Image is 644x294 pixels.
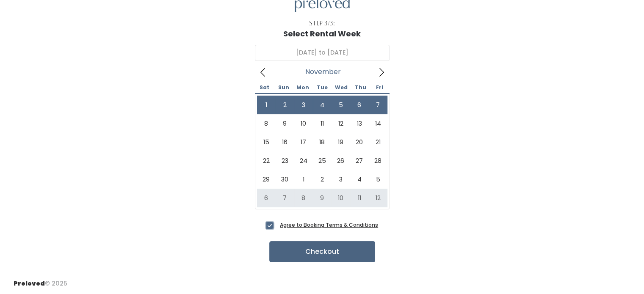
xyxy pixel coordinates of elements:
span: November 12, 2025 [332,114,350,133]
span: Thu [351,85,370,90]
span: December 6, 2025 [257,189,276,207]
span: November [305,70,341,74]
span: November 29, 2025 [257,170,276,189]
span: November 3, 2025 [294,96,313,114]
span: November 21, 2025 [369,133,387,151]
span: November 17, 2025 [294,133,313,151]
span: November 15, 2025 [257,133,276,151]
span: November 25, 2025 [313,151,332,170]
span: December 12, 2025 [369,189,387,207]
span: December 7, 2025 [276,189,294,207]
span: November 22, 2025 [257,151,276,170]
span: November 11, 2025 [313,114,332,133]
span: November 9, 2025 [276,114,294,133]
span: Sun [274,85,293,90]
span: November 13, 2025 [350,114,369,133]
div: Step 3/3: [309,19,335,28]
span: November 30, 2025 [276,170,294,189]
span: November 10, 2025 [294,114,313,133]
span: Fri [370,85,389,90]
span: Wed [332,85,351,90]
a: Agree to Booking Terms & Conditions [280,221,378,228]
span: November 2, 2025 [276,96,294,114]
span: November 19, 2025 [332,133,350,151]
span: November 5, 2025 [332,96,350,114]
input: Select week [255,45,390,61]
span: November 27, 2025 [350,151,369,170]
span: December 10, 2025 [332,189,350,207]
span: November 7, 2025 [369,96,387,114]
span: December 1, 2025 [294,170,313,189]
span: November 20, 2025 [350,133,369,151]
span: November 4, 2025 [313,96,332,114]
span: November 1, 2025 [257,96,276,114]
span: November 23, 2025 [276,151,294,170]
span: December 9, 2025 [313,189,332,207]
span: December 8, 2025 [294,189,313,207]
span: November 8, 2025 [257,114,276,133]
span: Mon [293,85,312,90]
span: December 2, 2025 [313,170,332,189]
span: November 16, 2025 [276,133,294,151]
span: Preloved [14,279,45,288]
span: November 6, 2025 [350,96,369,114]
div: © 2025 [14,272,67,288]
span: November 14, 2025 [369,114,387,133]
span: November 28, 2025 [369,151,387,170]
span: November 24, 2025 [294,151,313,170]
span: November 26, 2025 [332,151,350,170]
span: November 18, 2025 [313,133,332,151]
span: Tue [312,85,332,90]
span: Sat [255,85,274,90]
h1: Select Rental Week [283,30,361,38]
span: December 3, 2025 [332,170,350,189]
span: December 5, 2025 [369,170,387,189]
span: December 4, 2025 [350,170,369,189]
span: December 11, 2025 [350,189,369,207]
button: Checkout [269,241,375,262]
